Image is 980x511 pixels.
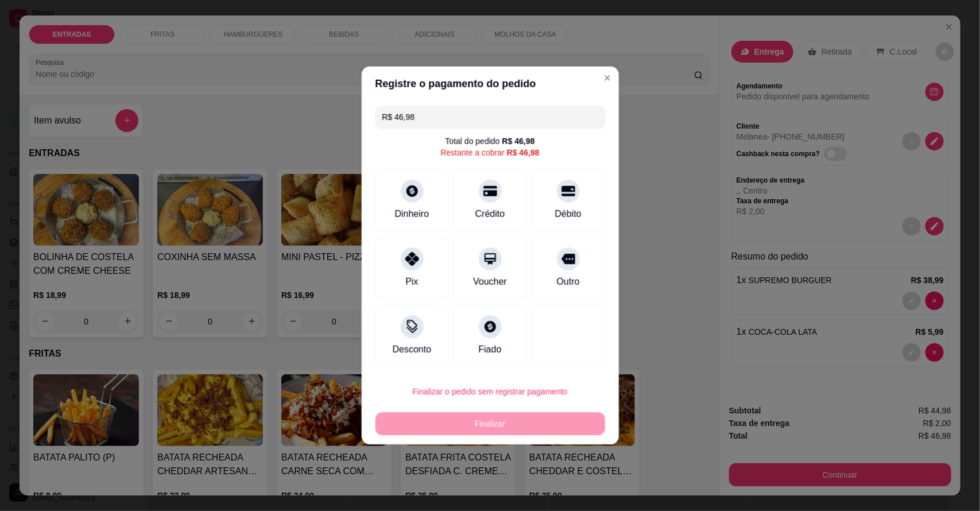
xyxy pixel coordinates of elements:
button: Close [598,69,617,87]
div: Restante a cobrar [440,147,539,158]
button: Finalizar o pedido sem registrar pagamento [375,380,605,403]
div: Voucher [473,275,507,289]
div: Outro [557,275,580,289]
div: Total do pedido [446,136,535,147]
header: Registre o pagamento do pedido [361,67,618,101]
div: Pix [405,275,418,289]
div: R$ 46,98 [502,136,535,147]
input: Ex.: hambúrguer de cordeiro [382,106,598,129]
div: Débito [555,207,581,221]
div: R$ 46,98 [507,147,540,158]
div: Crédito [475,207,505,221]
div: Fiado [478,343,501,357]
div: Desconto [393,343,432,357]
div: Dinheiro [395,207,429,221]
